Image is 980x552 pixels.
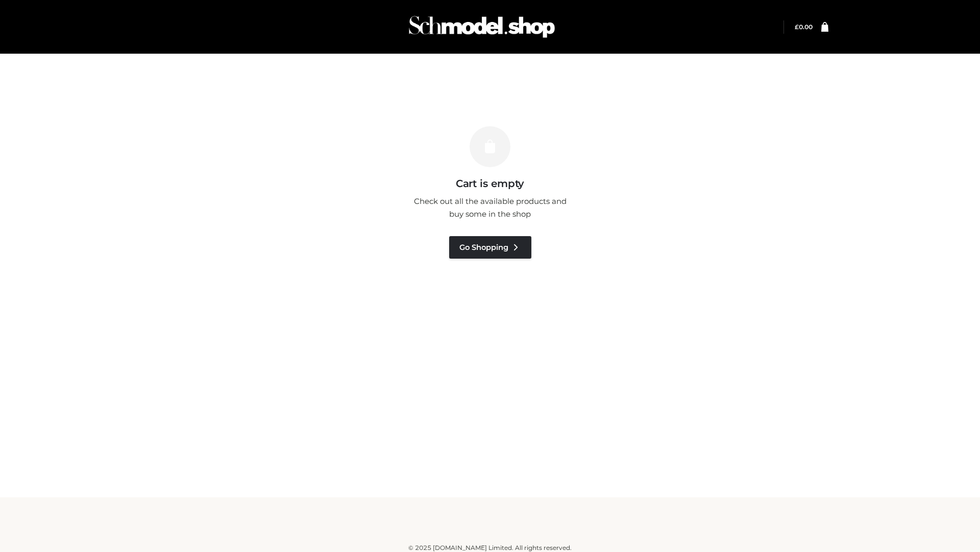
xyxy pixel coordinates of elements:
[405,7,558,47] img: Schmodel Admin 964
[795,23,813,31] bdi: 0.00
[795,23,799,31] span: £
[449,236,531,259] a: Go Shopping
[795,23,813,31] a: £0.00
[175,177,805,190] h3: Cart is empty
[408,195,572,221] p: Check out all the available products and buy some in the shop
